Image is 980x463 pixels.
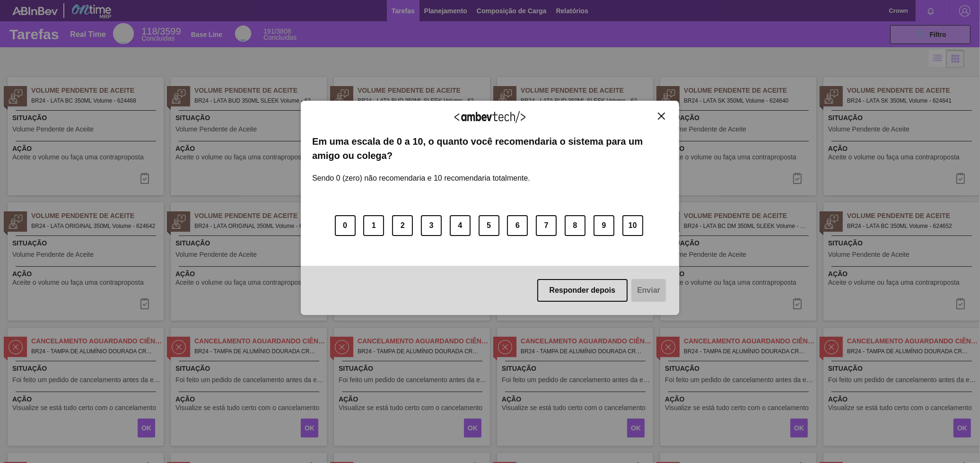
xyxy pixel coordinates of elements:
button: 0 [335,215,356,236]
button: 5 [479,215,499,236]
button: 6 [507,215,528,236]
button: Responder depois [537,279,628,302]
img: Logo Ambevtech [455,111,525,123]
button: 4 [450,215,471,236]
button: Close [655,112,668,120]
button: 8 [565,215,586,236]
img: Close [658,113,665,120]
button: 1 [363,215,384,236]
button: 2 [392,215,413,236]
label: Sendo 0 (zero) não recomendaria e 10 recomendaria totalmente. [312,163,530,183]
button: 9 [594,215,614,236]
button: 3 [421,215,442,236]
button: 7 [536,215,557,236]
button: 10 [622,215,643,236]
label: Em uma escala de 0 a 10, o quanto você recomendaria o sistema para um amigo ou colega? [312,134,668,163]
